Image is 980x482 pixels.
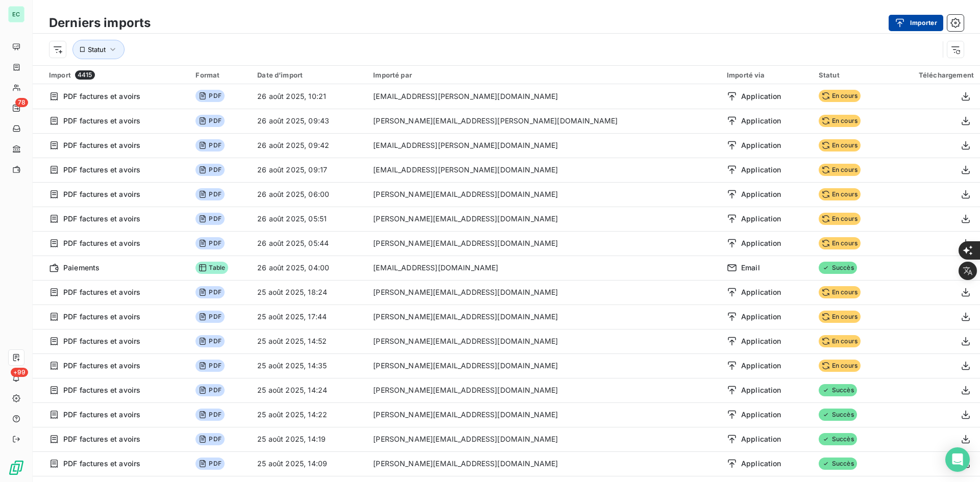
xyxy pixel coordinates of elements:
td: [EMAIL_ADDRESS][PERSON_NAME][DOMAIN_NAME] [367,84,721,109]
span: Application [741,385,781,395]
span: Statut [88,45,106,54]
td: [PERSON_NAME][EMAIL_ADDRESS][DOMAIN_NAME] [367,353,721,378]
span: Paiements [63,263,100,273]
div: Open Intercom Messenger [945,447,970,472]
span: Application [741,287,781,297]
span: En cours [819,90,861,102]
td: [PERSON_NAME][EMAIL_ADDRESS][PERSON_NAME][DOMAIN_NAME] [367,109,721,133]
span: PDF [195,458,224,470]
span: En cours [819,139,861,151]
td: 26 août 2025, 09:17 [251,158,367,182]
span: Application [741,434,781,444]
td: [PERSON_NAME][EMAIL_ADDRESS][DOMAIN_NAME] [367,231,721,256]
td: [PERSON_NAME][EMAIL_ADDRESS][DOMAIN_NAME] [367,427,721,451]
span: Application [741,410,781,420]
span: PDF [195,360,224,372]
div: Importé via [727,71,806,79]
span: PDF [195,164,224,176]
span: Succès [819,458,857,470]
div: Téléchargement [893,71,974,79]
td: 25 août 2025, 14:09 [251,451,367,476]
span: PDF [195,237,224,249]
span: PDF [195,335,224,347]
span: En cours [819,188,861,200]
span: PDF factures et avoirs [63,459,140,469]
span: PDF factures et avoirs [63,410,140,420]
span: En cours [819,213,861,225]
td: 25 août 2025, 18:24 [251,280,367,305]
span: PDF factures et avoirs [63,385,140,395]
td: [PERSON_NAME][EMAIL_ADDRESS][DOMAIN_NAME] [367,280,721,305]
td: 26 août 2025, 06:00 [251,182,367,207]
span: PDF [195,433,224,445]
span: Succès [819,433,857,445]
span: PDF [195,188,224,200]
span: En cours [819,360,861,372]
td: [PERSON_NAME][EMAIL_ADDRESS][DOMAIN_NAME] [367,305,721,329]
td: [EMAIL_ADDRESS][PERSON_NAME][DOMAIN_NAME] [367,158,721,182]
div: Date d’import [257,71,361,79]
span: Succès [819,384,857,396]
img: Logo LeanPay [8,460,24,476]
span: Application [741,214,781,224]
td: 26 août 2025, 09:43 [251,109,367,133]
span: En cours [819,335,861,347]
td: 26 août 2025, 05:51 [251,207,367,231]
span: Table [195,262,228,274]
span: En cours [819,311,861,323]
td: [EMAIL_ADDRESS][DOMAIN_NAME] [367,256,721,280]
td: 26 août 2025, 04:00 [251,256,367,280]
td: 25 août 2025, 14:52 [251,329,367,353]
span: Application [741,91,781,102]
td: [PERSON_NAME][EMAIL_ADDRESS][DOMAIN_NAME] [367,378,721,402]
td: 26 août 2025, 05:44 [251,231,367,256]
span: PDF [195,311,224,323]
span: Application [741,336,781,346]
span: Application [741,116,781,126]
span: PDF factures et avoirs [63,140,140,150]
span: PDF factures et avoirs [63,165,140,175]
span: Application [741,165,781,175]
td: 25 août 2025, 14:24 [251,378,367,402]
span: PDF factures et avoirs [63,287,140,297]
td: 26 août 2025, 09:42 [251,133,367,158]
span: PDF factures et avoirs [63,238,140,248]
div: Format [195,71,245,79]
span: PDF [195,115,224,127]
span: PDF [195,409,224,421]
td: [PERSON_NAME][EMAIL_ADDRESS][DOMAIN_NAME] [367,207,721,231]
div: Import [49,70,183,80]
td: 25 août 2025, 17:44 [251,305,367,329]
a: 78 [8,100,24,116]
button: Statut [72,40,125,59]
td: [PERSON_NAME][EMAIL_ADDRESS][DOMAIN_NAME] [367,402,721,427]
span: 4415 [75,70,95,80]
span: Application [741,361,781,371]
td: [PERSON_NAME][EMAIL_ADDRESS][DOMAIN_NAME] [367,182,721,207]
span: En cours [819,286,861,298]
span: PDF factures et avoirs [63,312,140,322]
button: Importer [889,15,943,31]
span: PDF factures et avoirs [63,361,140,371]
span: Application [741,140,781,150]
span: PDF factures et avoirs [63,91,140,102]
span: En cours [819,115,861,127]
span: 78 [15,98,28,107]
span: PDF factures et avoirs [63,336,140,346]
span: PDF [195,139,224,151]
span: PDF factures et avoirs [63,214,140,224]
span: En cours [819,237,861,249]
span: PDF [195,286,224,298]
span: PDF [195,213,224,225]
span: Application [741,312,781,322]
span: Succès [819,409,857,421]
div: Statut [819,71,881,79]
td: 25 août 2025, 14:22 [251,402,367,427]
h3: Derniers imports [49,14,151,32]
td: 25 août 2025, 14:19 [251,427,367,451]
span: PDF factures et avoirs [63,189,140,199]
span: Email [741,263,760,273]
td: 26 août 2025, 10:21 [251,84,367,109]
span: PDF factures et avoirs [63,116,140,126]
span: PDF [195,90,224,102]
